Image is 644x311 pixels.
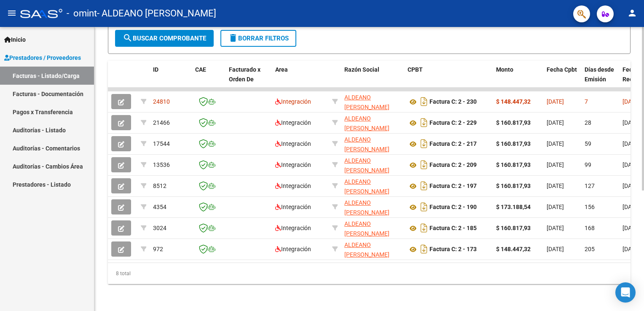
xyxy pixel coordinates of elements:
[115,30,214,47] button: Buscar Comprobante
[623,98,640,105] span: [DATE]
[623,119,640,126] span: [DATE]
[623,161,640,168] span: [DATE]
[585,246,595,252] span: 205
[4,53,81,62] span: Prestadores / Proveedores
[429,204,477,211] strong: Factura C: 2 - 190
[496,182,531,189] strong: $ 160.817,93
[419,242,429,256] i: Descargar documento
[496,140,531,147] strong: $ 160.817,93
[585,98,588,105] span: 7
[344,178,389,195] span: ALDEANO [PERSON_NAME]
[192,61,225,98] datatable-header-cell: CAE
[547,182,564,189] span: [DATE]
[408,66,423,73] span: CPBT
[429,246,477,253] strong: Factura C: 2 - 173
[153,98,170,105] span: 24810
[627,8,637,18] mat-icon: person
[547,246,564,252] span: [DATE]
[496,246,531,252] strong: $ 148.447,32
[496,98,531,105] strong: $ 148.447,32
[272,61,329,98] datatable-header-cell: Area
[429,141,477,147] strong: Factura C: 2 - 217
[228,35,289,42] span: Borrar Filtros
[419,158,429,172] i: Descargar documento
[547,161,564,168] span: [DATE]
[547,98,564,105] span: [DATE]
[429,120,477,126] strong: Factura C: 2 - 229
[344,114,401,131] div: 23424699594
[585,225,595,231] span: 168
[344,219,401,237] div: 23424699594
[67,4,97,23] span: - omint
[429,162,477,169] strong: Factura C: 2 - 209
[496,204,531,210] strong: $ 173.188,54
[419,116,429,129] i: Descargar documento
[585,182,595,189] span: 127
[344,135,401,153] div: 23424699594
[275,140,311,147] span: Integración
[344,136,389,153] span: ALDEANO [PERSON_NAME]
[153,182,166,189] span: 8512
[585,140,591,147] span: 59
[123,35,206,42] span: Buscar Comprobante
[275,161,311,168] span: Integración
[275,182,311,189] span: Integración
[220,30,296,47] button: Borrar Filtros
[7,8,17,18] mat-icon: menu
[150,61,192,98] datatable-header-cell: ID
[195,66,206,73] span: CAE
[275,66,288,73] span: Area
[344,157,389,174] span: ALDEANO [PERSON_NAME]
[404,61,493,98] datatable-header-cell: CPBT
[547,66,577,73] span: Fecha Cpbt
[419,95,429,108] i: Descargar documento
[585,66,614,83] span: Días desde Emisión
[623,140,640,147] span: [DATE]
[153,66,158,73] span: ID
[344,115,389,131] span: ALDEANO [PERSON_NAME]
[344,156,401,174] div: 23424699594
[585,119,591,126] span: 28
[275,204,311,210] span: Integración
[623,182,640,189] span: [DATE]
[547,140,564,147] span: [DATE]
[493,61,543,98] datatable-header-cell: Monto
[496,119,531,126] strong: $ 160.817,93
[419,221,429,235] i: Descargar documento
[108,263,631,284] div: 8 total
[547,119,564,126] span: [DATE]
[341,61,404,98] datatable-header-cell: Razón Social
[344,220,389,237] span: ALDEANO [PERSON_NAME]
[547,225,564,231] span: [DATE]
[275,246,311,252] span: Integración
[496,66,513,73] span: Monto
[429,183,477,190] strong: Factura C: 2 - 197
[585,161,591,168] span: 99
[496,161,531,168] strong: $ 160.817,93
[229,66,260,83] span: Facturado x Orden De
[547,204,564,210] span: [DATE]
[344,94,389,110] span: ALDEANO [PERSON_NAME]
[344,241,389,258] span: ALDEANO [PERSON_NAME]
[344,177,401,195] div: 23424699594
[344,198,401,216] div: 23424699594
[543,61,581,98] datatable-header-cell: Fecha Cpbt
[419,137,429,150] i: Descargar documento
[228,33,238,43] mat-icon: delete
[153,161,170,168] span: 13536
[429,225,477,232] strong: Factura C: 2 - 185
[585,204,595,210] span: 156
[623,204,640,210] span: [DATE]
[581,61,619,98] datatable-header-cell: Días desde Emisión
[275,225,311,231] span: Integración
[615,282,636,303] div: Open Intercom Messenger
[225,61,272,98] datatable-header-cell: Facturado x Orden De
[153,119,170,126] span: 21466
[419,200,429,214] i: Descargar documento
[153,140,170,147] span: 17544
[275,119,311,126] span: Integración
[344,66,379,73] span: Razón Social
[344,93,401,110] div: 23424699594
[123,33,133,43] mat-icon: search
[275,98,311,105] span: Integración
